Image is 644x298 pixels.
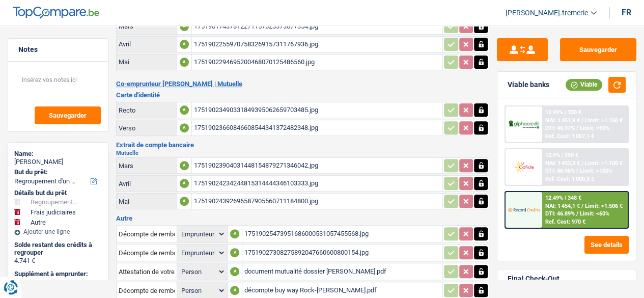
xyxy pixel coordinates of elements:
div: 12.49% | 348 € [545,195,581,201]
div: Mars [119,162,175,170]
div: 17519024234244815314444346103333.jpg [194,176,441,191]
div: A [180,179,189,188]
span: NAI: 1 452,3 € [545,160,580,167]
span: Limit: >1.150 € [585,117,623,124]
div: Final Check-Out [508,275,559,283]
div: Détails but du prêt [14,189,102,197]
span: / [581,160,583,167]
label: But du prêt: [14,168,100,176]
span: Limit: <50% [580,125,609,131]
div: Mai [119,198,175,205]
span: / [581,203,583,209]
img: Cofidis [508,159,540,175]
div: Ref. Cost: 1 000,3 € [545,176,594,182]
div: Ajouter une ligne [14,228,102,235]
div: A [180,161,189,170]
div: A [230,229,239,238]
label: Supplément à emprunter: [14,270,100,278]
span: DTI: 46.96% [545,168,575,174]
span: Limit: <60% [580,210,609,217]
a: [PERSON_NAME].tremerie [497,5,597,21]
div: fr [622,8,631,17]
div: 12.99% | 350 € [545,109,581,116]
div: Mars [119,22,175,30]
div: 17519023904031448154879271346042.jpg [194,158,441,173]
div: 17519025473951686000531057455568.jpg [244,226,440,241]
span: NAI: 1 451,9 € [545,117,580,124]
div: Mai [119,58,175,66]
div: décompte buy way Rock-[PERSON_NAME].pdf [244,283,440,298]
span: / [576,125,578,131]
span: DTI: 46.89% [545,210,575,217]
div: A [230,248,239,257]
div: A [230,267,239,276]
div: Ref. Cost: 970 € [545,219,585,225]
div: Recto [119,106,175,114]
div: Avril [119,180,175,187]
span: Limit: <100% [580,168,612,174]
div: 17519023660846608544341372482348.jpg [194,120,441,136]
div: 17519017437812271157623373077354.jpg [194,19,441,34]
div: Verso [119,124,175,132]
div: [PERSON_NAME] [14,158,102,166]
div: Name: [14,150,102,158]
div: 17519024392696587905560711184800.jpg [194,194,441,209]
div: A [180,197,189,206]
div: 4.741 € [14,257,102,265]
span: / [581,117,583,124]
div: A [180,58,189,67]
div: A [230,286,239,295]
div: A [180,22,189,31]
h3: Extrait de compte bancaire [116,142,490,148]
img: Record Credits [508,202,540,218]
span: Limit: >1.100 € [585,160,623,167]
div: A [180,40,189,49]
div: document mutualité dossier [PERSON_NAME].pdf [244,264,440,279]
span: / [576,168,578,174]
div: A [180,105,189,115]
h3: Autre [116,215,490,222]
h5: Notes [18,45,98,54]
button: Sauvegarder [560,38,636,61]
img: AlphaCredit [508,119,540,129]
div: Ref. Cost: 1 007,1 € [545,133,594,140]
h3: Carte d'identité [116,92,490,98]
div: 17519022559707583269157311767936.jpg [194,37,441,52]
h2: Co-emprunteur [PERSON_NAME] | Mutuelle [116,80,490,88]
img: TopCompare Logo [13,7,99,19]
div: Viable [566,79,602,90]
span: Sauvegarder [49,112,87,119]
button: Sauvegarder [35,106,101,124]
div: A [180,123,189,132]
h2: Mutuelle [116,150,490,156]
div: 1751902294695200468070125486560.jpg [194,55,441,70]
span: [PERSON_NAME].tremerie [506,9,588,17]
div: Avril [119,40,175,48]
button: See details [584,236,629,254]
div: Solde restant des crédits à regrouper [14,241,102,257]
div: 12.9% | 350 € [545,152,578,158]
span: Limit: >1.506 € [585,203,623,209]
div: Viable banks [508,80,549,89]
div: 17519023490331849395062659703485.jpg [194,102,441,118]
span: / [576,210,578,217]
div: 17519027308275892047660600800154.jpg [244,245,440,260]
span: DTI: 46.97% [545,125,575,131]
span: NAI: 1 454,1 € [545,203,580,209]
